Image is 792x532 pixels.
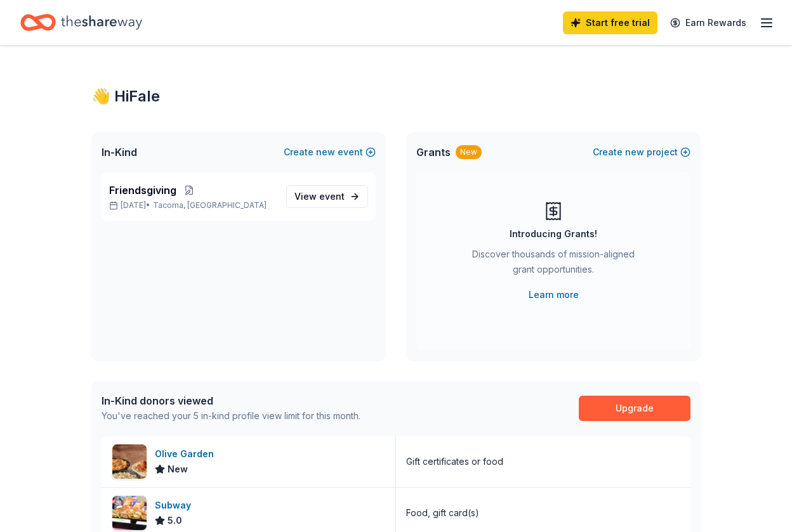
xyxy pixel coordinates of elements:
div: In-Kind donors viewed [102,393,360,408]
span: View [294,189,345,204]
img: Image for Olive Garden [112,444,147,479]
div: Introducing Grants! [510,226,597,242]
a: Start free trial [563,11,657,34]
div: Olive Garden [155,446,219,462]
button: Createnewevent [284,145,376,160]
div: Gift certificates or food [406,454,503,469]
div: You've reached your 5 in-kind profile view limit for this month. [102,408,360,424]
span: event [319,191,345,202]
span: 5.0 [168,513,182,528]
a: Learn more [529,287,579,302]
div: Food, gift card(s) [406,505,479,521]
span: new [625,145,644,160]
div: New [456,145,482,159]
div: Subway [155,498,196,513]
a: View event [286,185,368,208]
a: Earn Rewards [663,11,754,34]
span: new [316,145,335,160]
img: Image for Subway [112,496,147,530]
div: Discover thousands of mission-aligned grant opportunities. [467,247,640,282]
span: New [168,462,188,477]
span: In-Kind [102,145,137,160]
p: [DATE] • [109,200,276,211]
a: Upgrade [579,396,690,421]
span: Grants [416,145,451,160]
a: Home [20,8,142,37]
span: Friendsgiving [109,183,176,198]
span: Tacoma, [GEOGRAPHIC_DATA] [153,200,267,211]
div: 👋 Hi Fale [91,86,701,107]
button: Createnewproject [593,145,690,160]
